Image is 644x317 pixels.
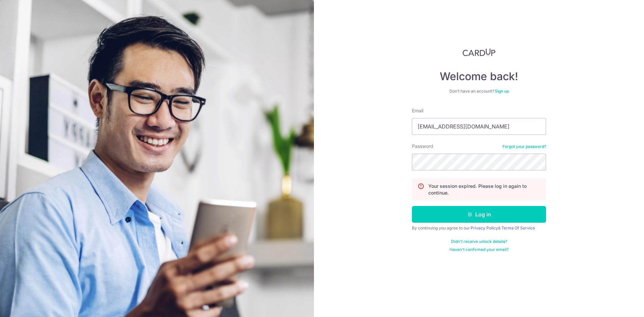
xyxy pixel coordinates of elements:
label: Password [412,143,433,150]
h4: Welcome back! [412,70,546,83]
a: Sign up [495,89,509,94]
p: Your session expired. Please log in again to continue. [428,183,540,196]
a: Haven't confirmed your email? [449,247,508,252]
a: Didn't receive unlock details? [451,239,507,244]
img: CardUp Logo [463,48,495,56]
label: Email [412,107,423,114]
a: Privacy Policy [471,225,498,230]
button: Log in [412,206,546,223]
a: Forgot your password? [502,144,546,149]
div: By continuing you agree to our & [412,225,546,231]
div: Don’t have an account? [412,89,546,94]
input: Enter your Email [412,118,546,135]
a: Terms Of Service [501,225,535,230]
